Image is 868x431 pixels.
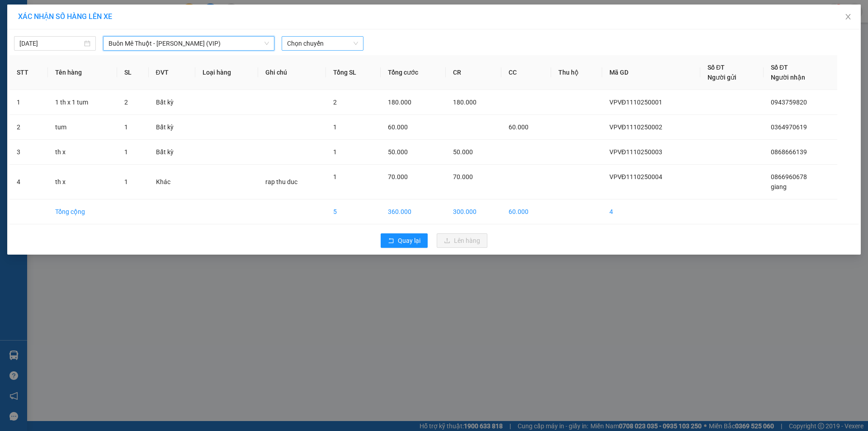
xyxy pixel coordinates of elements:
[149,90,196,115] td: Bất kỳ
[446,199,501,224] td: 300.000
[446,55,501,90] th: CR
[149,115,196,140] td: Bất kỳ
[388,237,394,245] span: rollback
[771,148,807,156] span: 0868666139
[388,173,408,180] span: 70.000
[108,37,269,50] span: Buôn Mê Thuột - Hồ Chí Minh (VIP)
[195,55,258,90] th: Loại hàng
[771,64,788,71] span: Số ĐT
[771,123,807,131] span: 0364970619
[333,148,337,156] span: 1
[551,55,602,90] th: Thu hộ
[602,55,700,90] th: Mã GD
[117,55,149,90] th: SL
[771,74,805,81] span: Người nhận
[124,99,128,106] span: 2
[9,90,48,115] td: 1
[388,148,408,156] span: 50.000
[124,178,128,185] span: 1
[381,233,428,248] button: rollbackQuay lại
[149,140,196,165] td: Bất kỳ
[708,74,736,81] span: Người gửi
[124,148,128,156] span: 1
[149,55,196,90] th: ĐVT
[501,55,552,90] th: CC
[835,5,861,30] button: Close
[19,38,82,48] input: 11/10/2025
[258,55,326,90] th: Ghi chú
[48,165,117,199] td: th x
[333,123,337,131] span: 1
[48,55,117,90] th: Tên hàng
[9,55,48,90] th: STT
[771,173,807,180] span: 0866960678
[124,123,128,131] span: 1
[149,165,196,199] td: Khác
[453,173,473,180] span: 70.000
[388,99,411,106] span: 180.000
[48,90,117,115] td: 1 th x 1 tum
[708,64,725,71] span: Số ĐT
[9,165,48,199] td: 4
[609,123,662,131] span: VPVĐ1110250002
[333,99,337,106] span: 2
[844,13,852,20] span: close
[771,183,787,190] span: giang
[609,173,662,180] span: VPVĐ1110250004
[501,199,552,224] td: 60.000
[381,199,446,224] td: 360.000
[388,123,408,131] span: 60.000
[264,41,269,46] span: down
[48,140,117,165] td: th x
[326,55,381,90] th: Tổng SL
[48,199,117,224] td: Tổng cộng
[9,140,48,165] td: 3
[398,236,420,246] span: Quay lại
[609,99,662,106] span: VPVĐ1110250001
[771,99,807,106] span: 0943759820
[609,148,662,156] span: VPVĐ1110250003
[287,37,358,50] span: Chọn chuyến
[381,55,446,90] th: Tổng cước
[509,123,528,131] span: 60.000
[453,148,473,156] span: 50.000
[437,233,487,248] button: uploadLên hàng
[453,99,476,106] span: 180.000
[333,173,337,180] span: 1
[18,12,112,21] span: XÁC NHẬN SỐ HÀNG LÊN XE
[48,115,117,140] td: tum
[326,199,381,224] td: 5
[265,178,297,185] span: rap thu duc
[9,115,48,140] td: 2
[602,199,700,224] td: 4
